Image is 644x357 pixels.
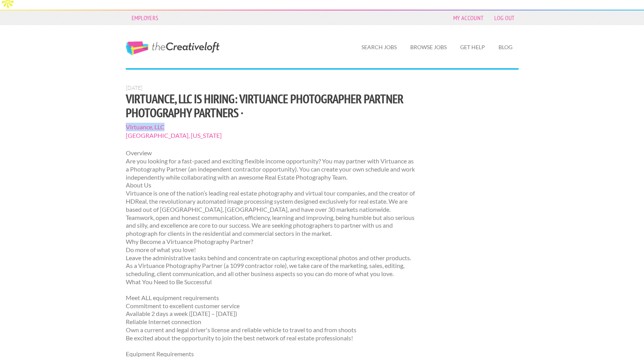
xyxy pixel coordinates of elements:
[126,41,219,55] a: The Creative Loft
[126,92,417,120] h1: Virtuance, LLC is hiring: Virtuance Photographer Partner Photography Partners ·
[492,38,519,56] a: Blog
[128,12,163,23] a: Employers
[355,38,403,56] a: Search Jobs
[126,84,142,91] span: [DATE]
[454,38,491,56] a: Get Help
[490,12,518,23] a: Log Out
[404,38,453,56] a: Browse Jobs
[126,123,417,131] span: Virtuance, LLC
[449,12,487,23] a: My Account
[126,131,417,140] span: [GEOGRAPHIC_DATA], [US_STATE]
[126,294,417,342] p: Meet ALL equipment requirements Commitment to excellent customer service Available 2 days a week ...
[126,149,417,286] p: Overview Are you looking for a fast-paced and exciting flexible income opportunity? You may partn...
